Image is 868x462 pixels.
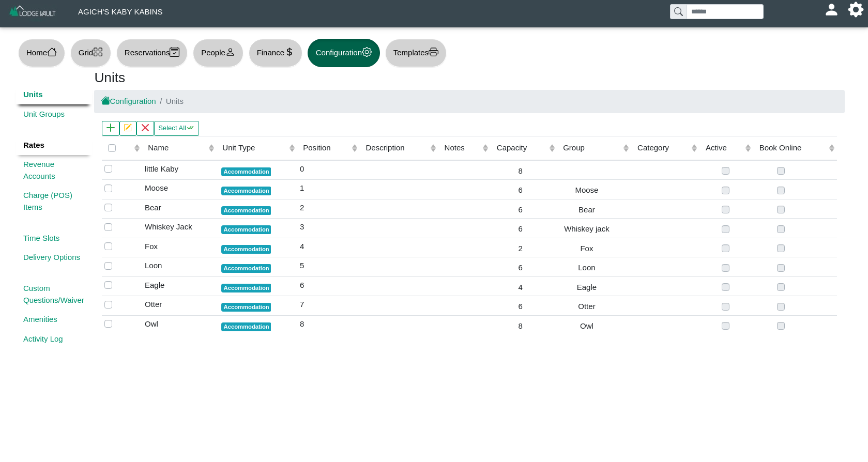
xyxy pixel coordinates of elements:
button: Select Allcheck all [154,121,199,136]
td: Bear [142,199,217,219]
svg: check all [186,124,194,132]
svg: printer [429,47,438,57]
div: 6 [494,299,545,313]
button: plus [102,121,119,136]
button: Reservationscalendar2 check [116,39,188,67]
td: Owl [142,315,217,334]
div: Description [366,142,428,154]
svg: grid [93,47,103,57]
span: Accommodation [224,246,269,252]
svg: currency dollar [284,47,294,57]
button: Financecurrency dollar [249,39,302,67]
svg: person fill [828,6,835,13]
div: Fox [560,241,612,255]
span: Accommodation [224,265,269,271]
div: Group [563,142,621,154]
img: Z [8,4,57,22]
td: little Kaby [142,160,217,180]
div: Unit Type [222,142,286,154]
div: 6 [494,182,545,196]
td: Eagle [142,276,217,296]
a: Activity Log [16,329,92,349]
div: Book Online [759,142,826,154]
span: Accommodation [224,168,269,175]
h3: Units [94,70,845,86]
a: Unit Groups [16,104,92,124]
button: Homehouse [18,39,65,67]
div: Notes [445,142,480,154]
div: 8 [494,318,545,332]
a: house fillConfiguration [102,97,156,105]
div: Owl [560,318,612,332]
span: Accommodation [224,285,269,291]
td: 7 [297,296,360,316]
td: 5 [297,257,360,277]
svg: gear [362,47,372,57]
div: 2 [494,241,545,255]
button: Configurationgear [308,39,380,67]
a: Delivery Options [16,248,92,268]
span: Accommodation [224,304,269,310]
td: 6 [297,276,360,296]
svg: plus [106,124,115,132]
div: Name [148,142,206,154]
button: Gridgrid [70,39,111,67]
td: 0 [297,160,360,180]
div: Bear [560,202,612,216]
td: Fox [142,238,217,257]
button: pencil square [119,121,136,136]
td: Whiskey Jack [142,219,217,238]
td: 3 [297,219,360,238]
div: Active [706,142,742,154]
button: Peopleperson [193,39,243,67]
td: Otter [142,296,217,316]
a: Rates [16,135,92,155]
div: Moose [560,182,612,196]
div: Position [303,142,349,154]
a: Charge (POS) Items [16,186,92,217]
div: Loon [560,260,612,274]
span: Accommodation [224,226,269,233]
span: Units [166,97,184,105]
svg: gear fill [852,6,860,13]
svg: x [141,124,149,132]
div: Otter [560,299,612,313]
td: Loon [142,257,217,277]
td: 8 [297,315,360,334]
div: 6 [494,260,545,274]
div: Whiskey jack [560,221,612,235]
svg: search [674,7,682,16]
div: 4 [494,280,545,294]
div: 6 [494,221,545,235]
span: Accommodation [224,207,269,213]
svg: pencil square [124,124,132,132]
div: Eagle [560,280,612,294]
a: Custom Questions/Waiver [16,279,92,310]
span: Accommodation [224,324,269,330]
a: Time Slots [16,228,92,248]
svg: house [47,47,57,57]
a: Units [16,85,92,105]
div: 8 [494,163,545,177]
div: Capacity [497,142,546,154]
span: Accommodation [224,188,269,194]
a: Revenue Accounts [16,155,92,186]
td: Moose [142,180,217,199]
svg: calendar2 check [170,47,179,57]
td: 1 [297,180,360,199]
div: Category [637,142,689,154]
div: 6 [494,202,545,216]
button: Templatesprinter [385,39,447,67]
button: x [136,121,154,136]
td: 2 [297,199,360,219]
td: 4 [297,238,360,257]
svg: house fill [102,97,110,105]
a: Amenities [16,310,92,330]
svg: person [225,47,235,57]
